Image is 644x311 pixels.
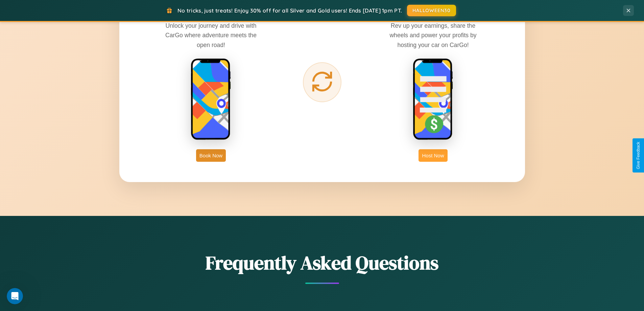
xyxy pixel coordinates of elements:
[407,5,456,16] button: HALLOWEEN30
[636,142,641,169] div: Give Feedback
[382,21,484,49] p: Rev up your earnings, share the wheels and power your profits by hosting your car on CarGo!
[7,288,23,304] iframe: Intercom live chat
[160,21,262,49] p: Unlock your journey and drive with CarGo where adventure meets the open road!
[413,58,453,141] img: host phone
[191,58,231,141] img: rent phone
[196,149,226,162] button: Book Now
[419,149,447,162] button: Host Now
[177,7,402,14] span: No tricks, just treats! Enjoy 30% off for all Silver and Gold users! Ends [DATE] 1pm PT.
[119,250,525,276] h2: Frequently Asked Questions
